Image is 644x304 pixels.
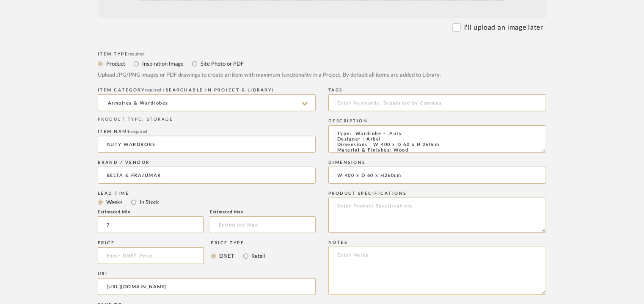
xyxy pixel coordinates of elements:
[98,210,204,215] div: Estimated Min
[98,240,204,246] div: Price
[98,52,546,57] div: Item Type
[98,71,546,80] div: Upload JPG/PNG images or PDF drawings to create an item with maximum functionality in a Project. ...
[139,198,159,207] label: In Stock
[98,129,316,134] div: Item name
[105,198,123,207] label: Weeks
[464,22,543,33] label: I'll upload an image later
[328,94,546,111] input: Enter Keywords, Separated by Commas
[141,59,184,69] label: Inspiration Image
[98,160,316,165] div: Brand / Vendor
[328,240,546,245] div: Notes
[98,88,316,93] div: ITEM CATEGORY
[98,216,204,233] input: Estimated Min
[251,251,265,261] label: Retail
[98,271,316,276] div: URL
[98,278,316,295] input: Enter URL
[328,160,546,165] div: Dimensions
[164,88,275,92] span: (Searchable in Project & Library)
[210,210,316,215] div: Estimated Max
[328,88,546,93] div: Tags
[211,240,265,246] div: Price Type
[98,116,316,123] div: PRODUCT TYPE
[219,251,235,261] label: DNET
[131,130,148,134] span: required
[98,136,316,153] input: Enter Name
[98,94,316,111] input: Type a category to search and select
[98,58,546,69] mat-radio-group: Select item type
[98,191,316,196] div: Lead Time
[105,59,125,69] label: Product
[328,167,546,184] input: Enter Dimensions
[98,197,316,207] mat-radio-group: Select item type
[129,52,145,56] span: required
[145,88,162,92] span: required
[142,117,173,122] span: : STORAGE
[328,119,546,124] div: Description
[98,167,316,184] input: Unknown
[210,216,316,233] input: Estimated Max
[328,191,546,196] div: Product Specifications
[200,59,244,69] label: Site Photo or PDF
[98,247,204,264] input: Enter DNET Price
[211,247,265,264] mat-radio-group: Select price type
